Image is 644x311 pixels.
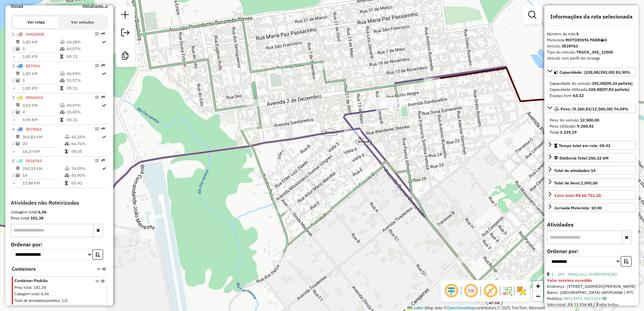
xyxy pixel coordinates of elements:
[92,249,103,260] button: Ordem crescente
[547,37,636,43] div: Motorista:
[12,77,15,84] td: /
[547,31,636,37] div: Número da rota:
[559,143,610,148] span: Tempo total em rota: 05:42
[22,140,64,147] td: 20
[463,283,479,299] span: Ocultar NR
[65,149,68,153] i: Tempo total em rota
[554,180,598,186] div: Total de itens:
[547,302,636,308] div: Valor total: R$ 23.534,48
[536,282,540,290] span: +
[550,129,633,135] div: Total:
[60,110,65,114] i: % de utilização da cubagem
[102,167,106,171] i: Rota otimizada
[95,95,99,99] em: Opções
[65,135,70,139] i: % de utilização do peso
[588,87,602,92] strong: 328,88
[547,166,636,175] a: Total de atividades:14
[407,306,423,310] a: Leaflet
[547,191,636,200] a: Valor total:R$ 60.753,38
[26,158,42,163] span: IRJ8763
[102,40,106,44] i: Rota otimizada
[65,173,70,177] i: % de utilização da cubagem
[576,193,601,198] strong: R$ 60.753,38
[547,203,636,212] a: Jornada Motorista: 10:00
[11,200,108,206] h4: Atividades não Roteirizadas
[605,81,633,86] strong: (09,33 pallets)
[22,39,60,45] td: 1,83 KM
[554,205,602,211] div: Jornada Motorista: 10:00
[83,3,108,8] h4: Recargas: 3
[547,67,636,76] a: Capacidade: (328,88/392,00) 83,90%
[95,32,99,36] em: Opções
[516,285,527,296] img: Exibir/Ocultar setores
[550,80,633,87] div: Capacidade do veículo:
[11,3,23,8] h4: Rotas
[60,55,63,59] i: Tempo total em rota
[533,291,543,301] a: Zoom out
[26,63,40,68] span: RET001
[60,78,65,82] i: % de utilização da cubagem
[547,296,636,302] div: Pedidos:
[66,39,101,45] td: 60,28%
[547,104,636,113] a: Peso: (9.260,81/12.500,00) 74,09%
[22,165,64,172] td: 250,32 KM
[71,148,101,155] td: 08:05
[16,103,20,107] i: Distância Total
[502,285,513,296] img: Fluxo de ruas
[547,289,636,296] div: Bairro: [GEOGRAPHIC_DATA] (ARIPUANA / MT)
[603,297,606,301] i: Observações
[547,55,636,61] div: Veículo com perfil de recarga
[547,114,636,138] div: Peso: (9.260,81/12.500,00) 74,09%
[14,298,60,303] span: Total de atividades/pedidos
[12,266,88,273] span: Containers
[547,221,636,228] h4: Atividades
[60,40,65,44] i: % de utilização do peso
[13,16,59,28] button: Ver rotas
[12,172,15,179] td: /
[547,153,636,162] a: Distância Total:250,32 KM
[547,178,636,187] a: Total de itens:1.095,00
[22,53,60,60] td: 1,83 KM
[101,159,105,163] em: Rota exportada
[533,281,543,291] a: Zoom in
[12,53,15,60] td: =
[71,134,101,140] td: 60,25%
[101,95,105,99] em: Rota exportada
[563,296,606,301] a: 08013049, 08013037
[101,64,105,68] em: Rota exportada
[38,209,46,214] strong: 6,56
[22,70,60,77] td: 1,83 KM
[26,32,44,37] span: OMZ8D08
[119,8,132,23] a: Nova sessão e pesquisa
[11,215,108,221] div: Peso total:
[12,140,15,147] td: /
[547,78,636,101] div: Capacidade: (328,88/392,00) 83,90%
[60,118,63,122] i: Tempo total em rota
[576,49,613,55] strong: TRUCK_392_12500
[12,32,44,37] span: 1 -
[547,247,636,255] label: Ordenar por:
[550,87,633,93] div: Capacidade Utilizada:
[580,117,599,123] strong: 12.500,00
[547,43,636,49] div: Veículo:
[102,135,106,139] i: Rota otimizada
[16,72,20,76] i: Distância Total
[573,93,584,98] strong: 63,12
[443,283,459,299] span: Ocultar deslocamento
[119,26,132,41] a: Exportar sessão
[12,45,15,52] td: /
[550,93,633,99] div: Espaço livre:
[41,291,49,296] span: 6,56
[22,77,60,84] td: 1
[22,172,64,179] td: 14
[62,298,68,303] span: 1/2
[536,292,540,300] span: −
[12,63,40,68] span: 2 -
[482,283,498,299] span: Exibir rótulo
[12,148,15,155] td: =
[22,45,60,52] td: 1
[11,240,108,248] label: Ordenar por:
[577,124,594,129] strong: 9.260,81
[602,87,629,92] strong: (07,83 pallets)
[547,141,636,150] a: Tempo total em rota: 05:42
